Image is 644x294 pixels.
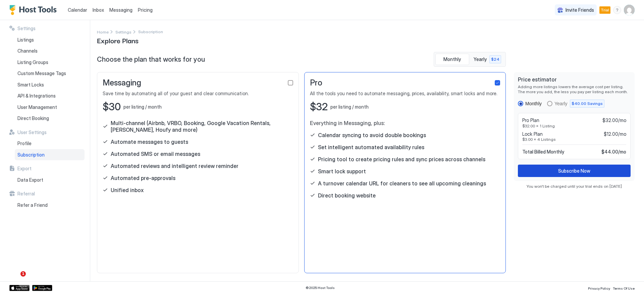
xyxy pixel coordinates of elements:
a: API & Integrations [15,90,85,102]
span: $24 [491,56,499,62]
span: Automated reviews and intelligent review reminder [111,163,238,169]
a: App Store [9,285,30,291]
div: checkbox [495,80,500,85]
span: Yearly [474,56,488,62]
span: Monthly [443,56,461,62]
span: Custom Message Tags [17,70,66,76]
div: Monthly [525,101,542,106]
span: Terms Of Use [613,286,635,290]
span: 1 [20,271,26,277]
span: Pricing [138,7,153,13]
span: Total Billed Monthly [522,149,564,155]
span: $12.00/mo [604,131,626,137]
span: Settings [17,25,36,32]
div: monthly [518,101,542,106]
span: Privacy Policy [588,286,610,290]
span: $32.00/mo [602,117,626,123]
span: © 2025 Host Tools [306,286,335,290]
span: Calendar syncing to avoid double bookings [318,132,426,138]
span: Set intelligent automated availability rules [318,144,424,151]
span: Export [17,166,32,172]
span: Breadcrumb [138,29,163,34]
span: Trial [601,7,609,13]
a: Smart Locks [15,79,85,91]
span: $32 [310,101,328,113]
a: Host Tools Logo [9,5,60,15]
a: Home [97,28,109,35]
a: Inbox [93,6,104,13]
a: Messaging [109,6,132,13]
a: Calendar [68,6,87,13]
button: Monthly [435,54,469,65]
span: Direct booking website [318,192,376,199]
span: Automated pre-approvals [111,175,175,181]
div: menu [613,6,621,14]
span: You won't be charged until your trial ends on [DATE] [514,184,635,189]
span: Profile [17,140,32,146]
button: Yearly $24 [471,54,504,65]
span: Invite Friends [566,7,594,13]
div: Subscribe Now [558,167,590,174]
a: Listings [15,34,85,46]
a: Privacy Policy [588,284,610,291]
span: Adding more listings lowers the average cost per listing. The more you add, the less you pay per ... [518,84,631,94]
span: User Settings [17,129,47,135]
a: Google Play Store [32,285,52,291]
span: Messaging [109,7,132,13]
div: yearly [547,100,604,108]
a: Custom Message Tags [15,68,85,79]
span: Home [97,30,109,35]
a: Subscription [15,149,85,161]
iframe: Intercom live chat [7,271,23,287]
span: Settings [115,30,131,35]
span: API & Integrations [17,93,56,99]
span: Referral [17,191,35,197]
a: Channels [15,45,85,57]
a: Data Export [15,174,85,186]
span: User Management [17,104,57,110]
span: Messaging [103,78,141,88]
span: per listing / month [123,104,162,110]
a: User Management [15,102,85,113]
span: $30 [103,101,121,113]
span: Automated SMS or email messages [111,151,200,157]
span: Pro [310,78,322,88]
div: Breadcrumb [97,28,109,35]
span: Subscription [17,152,45,158]
span: Multi-channel (Airbnb, VRBO, Booking, Google Vacation Rentals, [PERSON_NAME], Houfy and more) [111,120,293,133]
span: A turnover calendar URL for cleaners to see all upcoming cleanings [318,180,486,187]
span: Automate messages to guests [111,138,188,145]
span: $3.00 x 4 Listings [522,137,626,142]
span: Pricing tool to create pricing rules and sync prices across channels [318,156,485,163]
div: checkbox [288,80,293,85]
span: Listings [17,37,34,43]
span: Refer a Friend [17,202,48,208]
span: Inbox [93,7,104,13]
span: Smart Locks [17,82,44,88]
span: Pro Plan [522,117,539,123]
div: User profile [624,5,635,15]
span: $40.00 Savings [572,101,603,107]
a: Direct Booking [15,113,85,124]
a: Terms Of Use [613,284,635,291]
span: Unified inbox [111,187,144,193]
a: Settings [115,28,131,35]
span: Everything in Messaging, plus: [310,120,500,126]
div: Breadcrumb [115,28,131,35]
div: RadioGroup [518,100,631,108]
a: Listing Groups [15,57,85,68]
span: All the tools you need to automate messaging, prices, availability, smart locks and more. [310,91,500,97]
span: Direct Booking [17,115,49,121]
span: Smart lock support [318,168,366,175]
span: Lock Plan [522,131,543,137]
span: Listing Groups [17,59,48,65]
span: Channels [17,48,38,54]
span: $32.00 x 1 Listing [522,123,626,128]
a: Profile [15,138,85,149]
span: Price estimator [518,76,631,83]
a: Refer a Friend [15,199,85,211]
span: per listing / month [330,104,369,110]
div: Yearly [554,101,567,106]
span: Data Export [17,177,43,183]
